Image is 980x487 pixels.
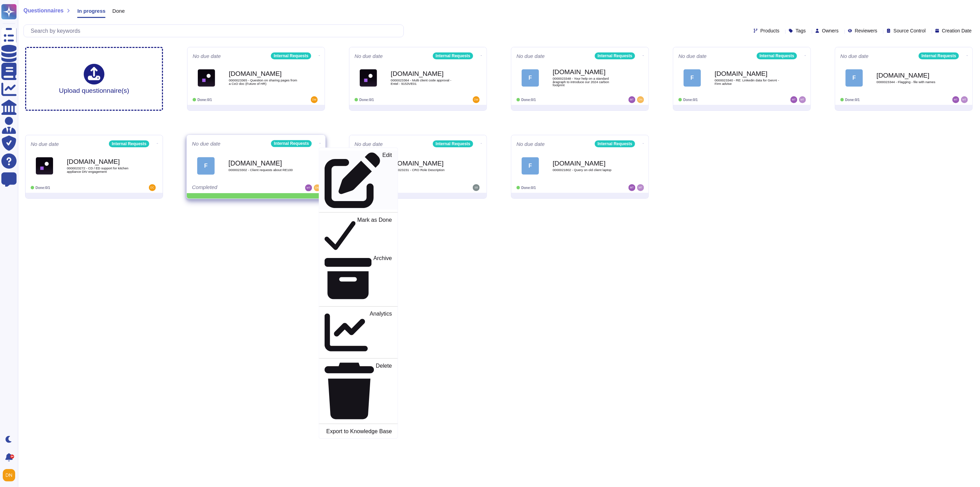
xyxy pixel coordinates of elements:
div: Internal Requests [109,140,149,147]
div: Internal Requests [919,52,959,59]
div: Internal Requests [433,52,473,59]
div: F [522,157,539,175]
span: Tags [796,28,806,33]
a: Archive [319,254,398,304]
div: F [684,69,701,87]
span: Reviewers [855,28,877,33]
div: Internal Requests [595,140,635,147]
p: Delete [376,363,392,419]
span: 0000023231 - CRO Role Description [391,168,460,172]
span: In progress [77,8,105,13]
b: [DOMAIN_NAME] [229,70,298,77]
b: [DOMAIN_NAME] [391,160,460,167]
img: user [952,96,959,103]
img: user [799,96,806,103]
div: Internal Requests [271,140,312,147]
img: user [629,184,635,191]
div: F [846,69,863,87]
b: [DOMAIN_NAME] [67,158,136,165]
span: Products [760,28,779,33]
a: Export to Knowledge Base [319,427,398,436]
span: No due date [840,53,869,59]
span: 0000023344 - Flagging - file with names [877,80,946,84]
b: [DOMAIN_NAME] [877,72,946,79]
span: No due date [355,53,383,59]
img: Logo [36,157,53,175]
span: No due date [517,53,545,59]
span: Done: 0/1 [359,98,374,102]
div: Internal Requests [433,140,473,147]
p: Analytics [370,311,392,354]
img: user [3,469,15,481]
img: user [305,185,312,191]
span: No due date [31,141,59,147]
p: Archive [374,255,392,302]
span: Done: 0/1 [521,98,536,102]
p: Export to Knowledge Base [326,429,392,434]
a: Delete [319,361,398,421]
span: Done: 0/1 [845,98,860,102]
a: Analytics [319,309,398,356]
span: Done: 0/1 [35,186,50,190]
img: user [629,96,635,103]
span: No due date [192,141,221,146]
span: 0000023365 - Question on sharing pages from a CxO doc (Future of HR) [229,79,298,85]
img: Logo [360,69,377,87]
div: Internal Requests [595,52,635,59]
span: Done [112,8,125,13]
span: Questionnaires [23,8,63,13]
p: Mark as Done [357,217,392,252]
b: [DOMAIN_NAME] [553,69,622,75]
b: [DOMAIN_NAME] [715,70,784,77]
span: No due date [355,141,383,147]
span: No due date [517,141,545,147]
b: [DOMAIN_NAME] [391,70,460,77]
span: 0000023348 - Your help on a standard âragraph to introduce our 2024 carbon footprint [553,77,622,87]
img: user [149,184,156,191]
div: F [522,69,539,87]
span: Owners [822,28,839,33]
div: Internal Requests [271,52,311,59]
a: Edit [319,151,398,210]
span: Creation Date [942,28,972,33]
span: No due date [678,53,707,59]
span: Done: 0/1 [521,186,536,190]
img: user [473,184,480,191]
img: user [311,96,318,103]
img: user [637,96,644,103]
span: 0000023340 - RE: Linkedin data for GenAI - Firm advise [715,79,784,85]
span: No due date [193,53,221,59]
img: user [314,185,321,191]
img: user [473,96,480,103]
b: [DOMAIN_NAME] [553,160,622,167]
span: 0000023364 - Multi client code approval - Entel - 9153VE01 [391,79,460,85]
img: user [637,184,644,191]
a: Mark as Done [319,215,398,254]
span: Done: 0/1 [197,98,212,102]
img: user [961,96,968,103]
div: Upload questionnaire(s) [59,64,129,94]
div: Internal Requests [757,52,797,59]
span: Done: 0/1 [683,98,698,102]
button: user [1,468,20,483]
div: Completed [192,185,277,191]
span: 0000023302 - Client requests about RE100 [228,168,298,172]
input: Search by keywords [27,25,404,37]
div: 9+ [10,455,14,459]
img: user [790,96,797,103]
span: 0000021802 - Query on old client laptop [553,168,622,172]
p: Edit [382,152,392,208]
div: F [197,157,215,175]
span: 0000023272 - CD / ED support for kitchen appliance DtV engagement [67,167,136,173]
b: [DOMAIN_NAME] [228,160,298,166]
img: Logo [198,69,215,87]
span: Source Control [894,28,926,33]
